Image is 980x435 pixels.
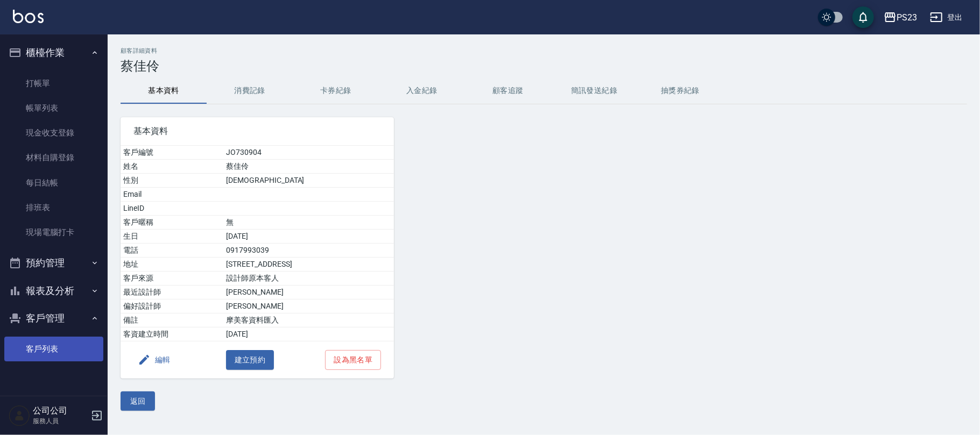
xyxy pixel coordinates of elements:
td: 電話 [121,244,223,258]
h3: 蔡佳伶 [121,59,967,74]
button: PS23 [879,6,921,28]
button: 設為黑名單 [325,350,381,370]
a: 客戶列表 [4,337,103,361]
td: 姓名 [121,160,223,174]
button: 返回 [121,391,155,411]
td: LineID [121,202,223,216]
div: PS23 [897,11,917,24]
td: JO730904 [223,146,394,160]
td: 生日 [121,230,223,244]
button: save [852,6,874,28]
button: 顧客追蹤 [465,78,551,104]
td: 性別 [121,174,223,188]
p: 服務人員 [33,416,88,426]
button: 基本資料 [121,78,207,104]
img: Logo [13,10,44,23]
td: [DATE] [223,230,394,244]
td: 0917993039 [223,244,394,258]
td: 客戶來源 [121,272,223,286]
td: 蔡佳伶 [223,160,394,174]
button: 登出 [926,8,967,27]
a: 每日結帳 [4,170,103,195]
a: 現場電腦打卡 [4,220,103,245]
button: 簡訊發送紀錄 [551,78,637,104]
img: Person [9,405,30,426]
td: 摩美客資料匯入 [223,313,394,327]
a: 現金收支登錄 [4,120,103,145]
button: 預約管理 [4,249,103,277]
button: 入金紀錄 [379,78,465,104]
td: Email [121,188,223,202]
h5: 公司公司 [33,405,88,416]
td: [PERSON_NAME] [223,299,394,313]
td: [DEMOGRAPHIC_DATA] [223,174,394,188]
a: 排班表 [4,195,103,220]
button: 卡券紀錄 [293,78,379,104]
button: 報表及分析 [4,277,103,305]
a: 打帳單 [4,71,103,96]
button: 建立預約 [226,350,274,370]
td: 無 [223,216,394,230]
td: 客資建立時間 [121,327,223,341]
button: 編輯 [133,350,175,370]
td: [STREET_ADDRESS] [223,258,394,272]
td: 偏好設計師 [121,299,223,313]
h2: 顧客詳細資料 [121,47,967,54]
td: 客戶編號 [121,146,223,160]
td: 客戶暱稱 [121,216,223,230]
button: 櫃檯作業 [4,39,103,67]
td: 設計師原本客人 [223,272,394,286]
button: 消費記錄 [207,78,293,104]
a: 材料自購登錄 [4,145,103,170]
a: 帳單列表 [4,96,103,120]
td: [PERSON_NAME] [223,286,394,299]
td: 最近設計師 [121,286,223,299]
button: 抽獎券紀錄 [637,78,723,104]
td: 備註 [121,313,223,327]
button: 客戶管理 [4,304,103,332]
td: 地址 [121,258,223,272]
span: 基本資料 [133,126,381,137]
td: [DATE] [223,327,394,341]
